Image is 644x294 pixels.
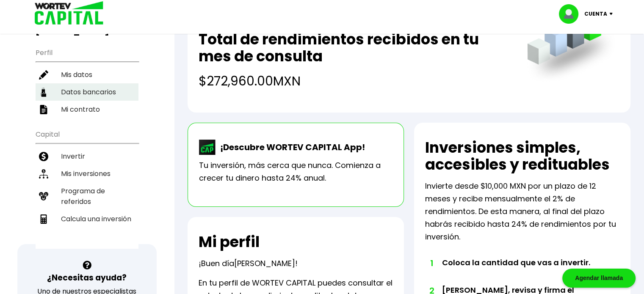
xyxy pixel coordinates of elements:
img: editar-icon.952d3147.svg [39,70,48,80]
h3: ¿Necesitas ayuda? [47,272,127,284]
ul: Capital [36,125,138,249]
img: inversiones-icon.6695dc30.svg [39,169,48,179]
img: contrato-icon.f2db500c.svg [39,105,48,114]
img: profile-image [559,4,584,24]
a: Mis datos [36,66,138,83]
img: icon-down [607,13,619,15]
h4: $272,960.00 MXN [199,71,510,91]
h2: Total de rendimientos recibidos en tu mes de consulta [199,31,510,65]
a: Calcula una inversión [36,210,138,228]
img: wortev-capital-app-icon [199,140,216,155]
a: Datos bancarios [36,83,138,101]
span: 1 [429,257,434,269]
a: Mi contrato [36,101,138,118]
p: Cuenta [584,8,607,20]
img: calculadora-icon.17d418c4.svg [39,214,48,224]
h2: Mi perfil [199,234,260,250]
a: Mis inversiones [36,165,138,182]
p: Invierte desde $10,000 MXN por un plazo de 12 meses y recibe mensualmente el 2% de rendimientos. ... [425,180,619,243]
p: ¡Buen día ! [199,257,298,270]
div: Agendar llamada [562,269,636,288]
h2: Inversiones simples, accesibles y redituables [425,139,619,173]
ul: Perfil [36,43,138,118]
p: Tu inversión, más cerca que nunca. Comienza a crecer tu dinero hasta 24% anual. [199,159,392,184]
span: [PERSON_NAME] [234,258,295,269]
h3: Buen día, [36,15,138,36]
a: Programa de referidos [36,182,138,210]
img: invertir-icon.b3b967d7.svg [39,152,48,161]
a: Invertir [36,148,138,165]
img: recomiendanos-icon.9b8e9327.svg [39,192,48,201]
img: datos-icon.10cf9172.svg [39,88,48,97]
p: ¡Descubre WORTEV CAPITAL App! [216,141,365,154]
li: Coloca la cantidad que vas a invertir. [442,257,600,284]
